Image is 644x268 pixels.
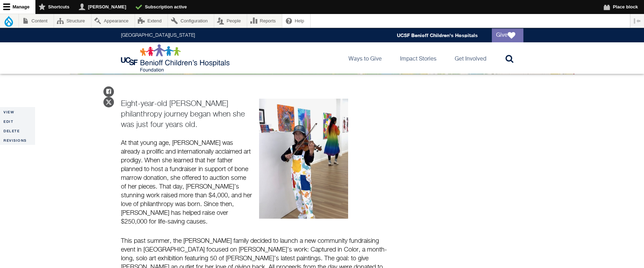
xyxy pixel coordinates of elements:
[492,28,523,42] a: Give
[121,33,195,38] a: [GEOGRAPHIC_DATA][US_STATE]
[121,139,253,226] p: At that young age, [PERSON_NAME] was already a prolific and internationally acclaimed art prodigy...
[54,14,91,28] a: Structure
[630,14,644,28] button: Vertical orientation
[19,14,54,28] a: Content
[394,42,442,74] a: Impact Stories
[397,32,478,38] a: UCSF Benioff Children's Hospitals
[449,42,492,74] a: Get Involved
[121,99,253,130] p: Eight-year-old [PERSON_NAME] philanthropy journey began when she was just four years old.
[121,44,231,72] img: Logo for UCSF Benioff Children's Hospitals Foundation
[91,14,135,28] a: Appearance
[214,14,247,28] a: People
[282,14,310,28] a: Help
[343,42,387,74] a: Ways to Give
[168,14,213,28] a: Configuration
[259,99,348,219] img: Juliette and her art
[247,14,282,28] a: Reports
[135,14,168,28] a: Extend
